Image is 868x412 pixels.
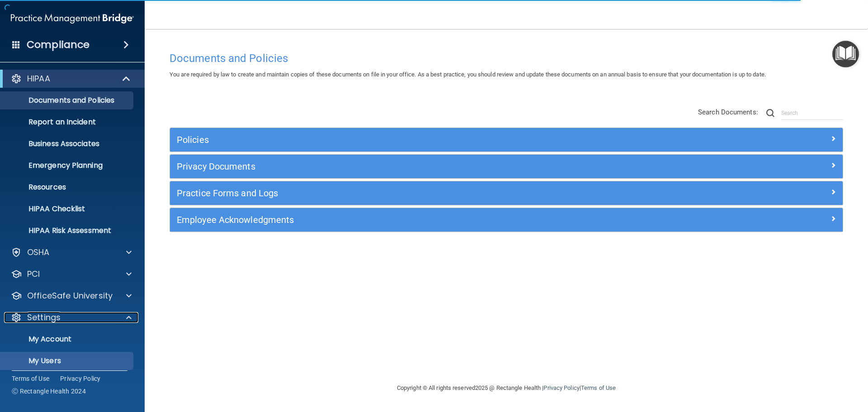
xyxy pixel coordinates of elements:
[170,71,766,78] span: You are required by law to create and maintain copies of these documents on file in your office. ...
[581,384,616,391] a: Terms of Use
[177,215,668,225] h5: Employee Acknowledgments
[6,96,129,105] p: Documents and Policies
[766,109,774,117] img: ic-search.3b580494.png
[177,135,668,145] h5: Policies
[11,247,132,258] a: OSHA
[27,269,40,279] p: PCI
[11,290,132,301] a: OfficeSafe University
[177,186,836,200] a: Practice Forms and Logs
[60,374,101,383] a: Privacy Policy
[177,161,668,171] h5: Privacy Documents
[27,312,61,323] p: Settings
[12,387,86,396] span: Ⓒ Rectangle Health 2024
[177,133,836,147] a: Policies
[6,161,129,170] p: Emergency Planning
[6,183,129,192] p: Resources
[11,9,134,28] img: PMB logo
[27,38,90,51] h4: Compliance
[11,269,132,279] a: PCI
[11,312,132,323] a: Settings
[6,139,129,148] p: Business Associates
[27,290,113,301] p: OfficeSafe University
[27,73,50,84] p: HIPAA
[170,52,843,64] h4: Documents and Policies
[6,335,129,344] p: My Account
[698,108,758,116] span: Search Documents:
[177,188,668,198] h5: Practice Forms and Logs
[11,73,131,84] a: HIPAA
[832,41,859,67] button: Open Resource Center
[6,204,129,213] p: HIPAA Checklist
[177,213,836,227] a: Employee Acknowledgments
[177,159,836,174] a: Privacy Documents
[6,226,129,235] p: HIPAA Risk Assessment
[543,384,579,391] a: Privacy Policy
[6,118,129,127] p: Report an Incident
[6,356,129,365] p: My Users
[341,374,671,403] div: Copyright © All rights reserved 2025 @ Rectangle Health | |
[27,247,50,258] p: OSHA
[12,374,49,383] a: Terms of Use
[781,106,843,120] input: Search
